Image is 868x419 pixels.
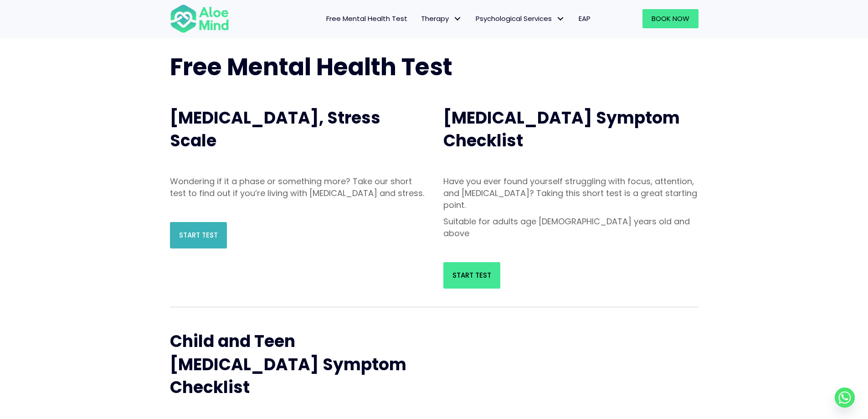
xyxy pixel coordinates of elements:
a: Book Now [642,9,699,28]
p: Wondering if it a phase or something more? Take our short test to find out if you’re living with ... [170,176,425,199]
a: EAP [572,9,597,28]
span: Book Now [652,14,689,23]
span: Start Test [179,230,218,240]
a: Start Test [170,222,227,248]
a: Start Test [443,262,500,289]
a: Psychological ServicesPsychological Services: submenu [469,9,572,28]
span: Therapy [421,14,462,23]
span: [MEDICAL_DATA], Stress Scale [170,106,380,152]
span: Free Mental Health Test [170,50,452,83]
p: Suitable for adults age [DEMOGRAPHIC_DATA] years old and above [443,216,699,239]
span: Start Test [452,270,491,280]
span: Free Mental Health Test [326,14,407,23]
span: EAP [579,14,591,23]
p: Have you ever found yourself struggling with focus, attention, and [MEDICAL_DATA]? Taking this sh... [443,176,699,211]
span: Psychological Services [476,14,565,23]
img: Aloe mind Logo [170,4,229,34]
span: Therapy: submenu [451,12,464,26]
span: Psychological Services: submenu [554,12,567,26]
span: Child and Teen [MEDICAL_DATA] Symptom Checklist [170,330,406,399]
a: Whatsapp [835,388,855,408]
span: [MEDICAL_DATA] Symptom Checklist [443,106,680,152]
a: TherapyTherapy: submenu [414,9,469,28]
a: Free Mental Health Test [319,9,414,28]
nav: Menu [241,9,597,28]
